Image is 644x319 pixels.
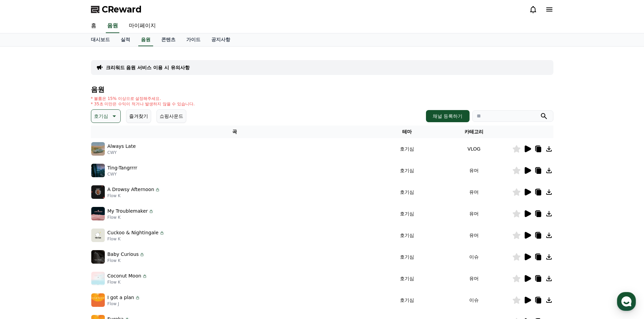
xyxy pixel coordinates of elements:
th: 곡 [91,126,378,138]
p: Cuckoo & Nightingale [108,229,159,236]
td: 호기심 [378,160,436,181]
p: CWY [108,150,136,155]
a: CReward [91,4,142,15]
a: 공지사항 [206,33,236,46]
a: 가이드 [181,33,206,46]
p: A Drowsy Afternoon [108,186,154,193]
p: CWY [108,171,137,177]
p: Baby Curious [108,251,139,258]
p: I got a plan [108,294,134,301]
td: 유머 [436,160,512,181]
a: 음원 [138,33,153,46]
td: 호기심 [378,289,436,311]
button: 즐겨찾기 [126,109,151,123]
img: music [91,250,105,264]
td: 호기심 [378,224,436,246]
h4: 음원 [91,86,553,93]
td: 호기심 [378,203,436,224]
p: Flow K [108,280,147,285]
img: music [91,142,105,156]
a: 음원 [106,19,119,33]
img: music [91,293,105,307]
span: CReward [102,4,142,15]
td: 유머 [436,268,512,289]
p: Always Late [108,143,136,150]
p: * 35초 미만은 수익이 적거나 발생하지 않을 수 있습니다. [91,101,195,107]
button: 쇼핑사운드 [157,109,186,123]
button: 채널 등록하기 [426,110,469,122]
td: 유머 [436,181,512,203]
p: * 볼륨은 15% 이상으로 설정해주세요. [91,96,195,101]
a: 크리워드 음원 서비스 이용 시 유의사항 [106,64,190,71]
td: 호기심 [378,246,436,268]
p: 호기심 [94,111,108,121]
a: 콘텐츠 [156,33,181,46]
p: Coconut Moon [108,272,141,280]
p: Flow K [108,193,161,198]
p: My Troublemaker [108,208,148,215]
p: Flow K [108,215,154,220]
td: 이슈 [436,289,512,311]
p: Flow K [108,236,165,242]
th: 카테고리 [436,126,512,138]
img: music [91,164,105,177]
td: 유머 [436,224,512,246]
img: music [91,207,105,220]
td: 호기심 [378,181,436,203]
td: 이슈 [436,246,512,268]
p: Flow K [108,258,145,263]
button: 호기심 [91,109,121,123]
a: 대시보드 [86,33,115,46]
p: Ting-Tangrrrr [108,164,137,171]
td: 호기심 [378,138,436,160]
p: Flow J [108,301,140,307]
a: 마이페이지 [123,19,161,33]
a: 실적 [115,33,136,46]
img: music [91,185,105,199]
td: 유머 [436,203,512,224]
a: 홈 [86,19,102,33]
img: music [91,272,105,285]
img: music [91,229,105,242]
th: 테마 [378,126,436,138]
td: VLOG [436,138,512,160]
td: 호기심 [378,268,436,289]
